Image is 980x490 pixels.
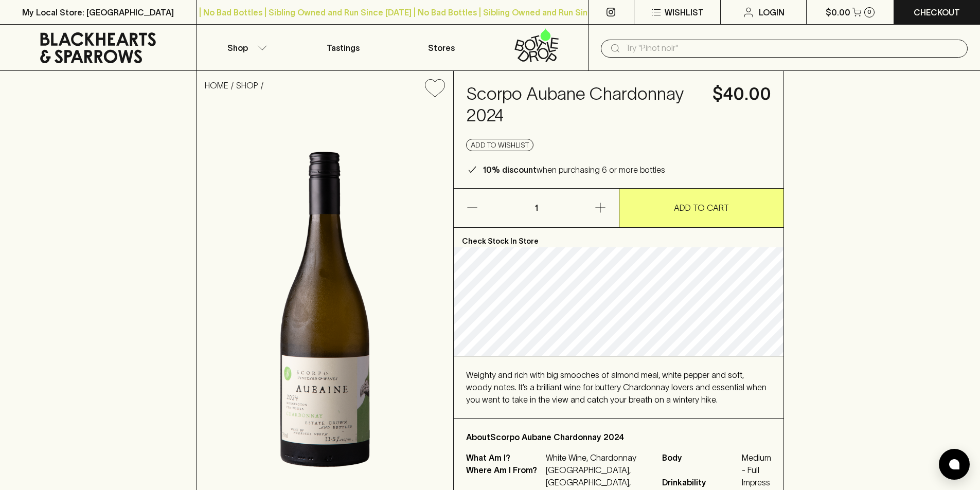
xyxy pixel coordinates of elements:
button: Add to wishlist [466,139,533,151]
p: About Scorpo Aubane Chardonnay 2024 [466,431,771,443]
h4: $40.00 [712,83,771,105]
p: Wishlist [665,6,704,19]
p: Shop [227,42,248,54]
p: ADD TO CART [674,202,729,214]
p: 0 [867,9,871,15]
h4: Scorpo Aubane Chardonnay 2024 [466,83,700,126]
p: Stores [428,42,455,54]
span: Impress [742,476,771,488]
span: Weighty and rich with big smooches of almond meal, white pepper and soft, woody notes. It’s a bri... [466,370,767,404]
p: Login [759,6,785,19]
b: 10% discount [483,165,537,174]
span: Body [662,451,739,476]
p: White Wine, Chardonnay [546,451,650,464]
p: 1 [524,189,548,227]
img: bubble-icon [949,459,959,469]
a: Stores [393,25,490,70]
span: Drinkability [662,476,739,488]
p: My Local Store: [GEOGRAPHIC_DATA] [22,6,174,19]
p: $0.00 [826,6,850,19]
a: HOME [205,81,228,90]
button: Add to wishlist [421,75,449,101]
span: Medium - Full [742,451,771,476]
a: SHOP [236,81,258,90]
p: when purchasing 6 or more bottles [483,164,665,176]
p: Check Stock In Store [454,228,783,247]
p: Tastings [327,42,360,54]
p: What Am I? [466,451,543,464]
input: Try "Pinot noir" [626,40,959,57]
button: Shop [197,25,294,70]
a: Tastings [294,25,392,70]
p: Checkout [914,6,960,19]
button: ADD TO CART [619,189,784,227]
